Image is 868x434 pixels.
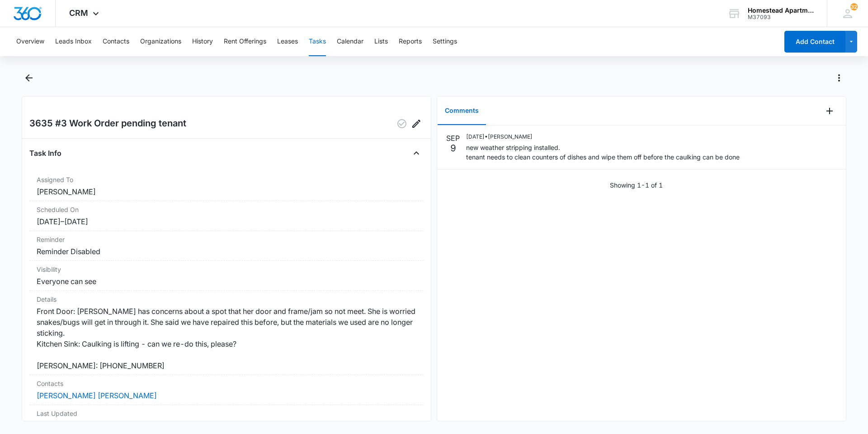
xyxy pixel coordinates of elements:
button: Back [22,71,36,85]
dd: [DATE] – [DATE] [37,216,416,227]
dt: Visibility [37,265,416,274]
dt: Last Updated [37,409,416,418]
p: SEP [446,133,460,144]
button: History [192,27,213,56]
button: Close [409,146,424,160]
p: [DATE] • [PERSON_NAME] [466,133,740,141]
button: Lists [374,27,388,56]
span: CRM [69,8,88,18]
dt: Contacts [37,379,416,388]
button: Overview [16,27,44,56]
span: 32 [850,3,858,10]
p: new weather stripping installed. tenant needs to clean counters of dishes and wipe them off befor... [466,143,740,162]
button: Actions [832,71,846,85]
dt: Details [37,294,416,304]
button: Rent Offerings [224,27,266,56]
button: Calendar [337,27,363,56]
div: Contacts[PERSON_NAME] [PERSON_NAME] [29,375,424,405]
dd: [DATE] [37,420,416,431]
h4: Task Info [29,148,61,159]
div: account id [748,14,814,20]
dd: [PERSON_NAME] [37,186,416,197]
div: Assigned To[PERSON_NAME] [29,171,424,201]
button: Contacts [103,27,129,56]
button: Add Contact [784,31,845,53]
button: Comments [438,97,486,125]
dt: Reminder [37,235,416,244]
div: DetailsFront Door: [PERSON_NAME] has concerns about a spot that her door and frame/jam so not mee... [29,291,424,375]
button: Settings [433,27,457,56]
div: ReminderReminder Disabled [29,231,424,261]
p: Showing 1-1 of 1 [610,180,663,190]
div: notifications count [850,3,858,10]
dd: Front Door: [PERSON_NAME] has concerns about a spot that her door and frame/jam so not meet. She ... [37,306,416,371]
dd: Everyone can see [37,276,416,287]
div: account name [748,7,814,14]
button: Tasks [309,27,326,56]
button: Leads Inbox [55,27,92,56]
div: Scheduled On[DATE]–[DATE] [29,201,424,231]
dd: Reminder Disabled [37,246,416,257]
button: Add Comment [822,104,837,118]
dt: Scheduled On [37,205,416,214]
button: Leases [277,27,298,56]
a: [PERSON_NAME] [PERSON_NAME] [37,391,157,400]
button: Edit [409,116,424,131]
dt: Assigned To [37,175,416,184]
h2: 3635 #3 Work Order pending tenant [29,116,186,131]
p: 9 [450,144,456,153]
button: Organizations [140,27,181,56]
button: Reports [399,27,422,56]
div: VisibilityEveryone can see [29,261,424,291]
